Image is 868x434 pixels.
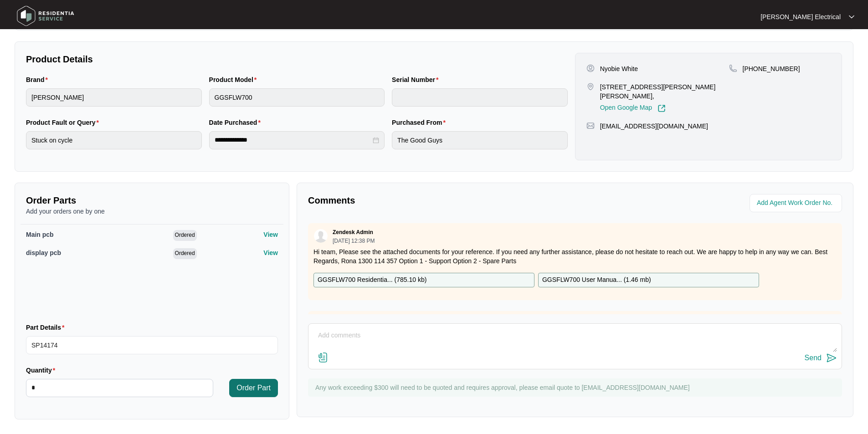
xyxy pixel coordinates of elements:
[26,118,103,127] label: Product Fault or Query
[600,104,666,112] a: Open Google Map
[805,352,837,364] button: Send
[263,230,278,239] p: View
[392,131,568,149] input: Purchased From
[392,118,449,127] label: Purchased From
[26,366,59,375] label: Quantity
[757,198,837,209] input: Add Agent Work Order No.
[173,230,197,241] span: Ordered
[586,64,595,72] img: user-pin
[314,229,328,243] img: user.svg
[26,336,278,354] input: Part Details
[26,231,54,238] span: Main pcb
[203,379,213,388] span: Increase Value
[26,131,202,149] input: Product Fault or Query
[26,75,51,84] label: Brand
[263,248,278,257] p: View
[315,383,837,392] p: Any work exceeding $300 will need to be quoted and requires approval, please email quote to [EMAI...
[26,53,568,66] p: Product Details
[236,383,271,393] span: Order Part
[206,391,210,394] span: down
[586,82,595,91] img: map-pin
[805,354,822,362] div: Send
[657,104,666,112] img: Link-External
[209,75,261,84] label: Product Model
[542,275,651,285] p: GGSFLW700 User Manua... ( 1.46 mb )
[826,352,837,363] img: send-icon.svg
[729,64,737,72] img: map-pin
[586,122,595,130] img: map-pin
[26,379,213,397] input: Quantity
[26,323,68,332] label: Part Details
[26,207,278,216] p: Add your orders one by one
[600,64,638,73] p: Nyobie White
[209,88,385,107] input: Product Model
[26,194,278,207] p: Order Parts
[313,247,837,266] p: Hi team, Please see the attached documents for your reference. If you need any further assistance...
[849,15,854,19] img: dropdown arrow
[206,382,210,385] span: up
[308,194,569,207] p: Comments
[229,379,278,397] button: Order Part
[14,2,77,30] img: residentia service logo
[392,88,568,107] input: Serial Number
[318,275,426,285] p: GGSFLW700 Residentia... ( 785.10 kb )
[743,64,800,73] p: [PHONE_NUMBER]
[203,388,213,397] span: Decrease Value
[26,249,61,256] span: display pcb
[318,352,329,363] img: file-attachment-doc.svg
[392,75,442,84] label: Serial Number
[333,229,373,236] p: Zendesk Admin
[209,118,264,127] label: Date Purchased
[600,82,729,101] p: [STREET_ADDRESS][PERSON_NAME][PERSON_NAME],
[215,135,371,145] input: Date Purchased
[600,122,708,131] p: [EMAIL_ADDRESS][DOMAIN_NAME]
[333,238,375,244] p: [DATE] 12:38 PM
[173,248,197,259] span: Ordered
[760,12,841,21] p: [PERSON_NAME] Electrical
[26,88,202,107] input: Brand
